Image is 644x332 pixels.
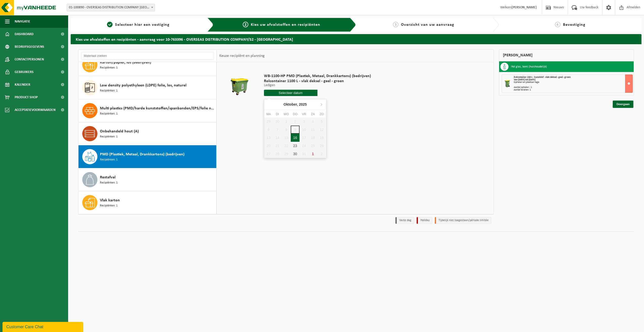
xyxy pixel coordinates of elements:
[563,23,585,27] span: Bevestiging
[514,78,535,81] strong: Van [DATE] tot [DATE]
[273,112,282,117] div: di
[291,134,300,142] div: 16
[100,105,215,111] span: Multi plastics (PMD/harde kunststoffen/spanbanden/EPS/folie naturel/folie gemengd)
[282,100,309,108] div: Oktober,
[100,203,118,208] span: Recipiënten: 1
[3,321,84,332] iframe: chat widget
[78,122,217,145] button: Onbehandeld hout (A) Recipiënten: 1
[435,217,491,224] li: Tijdelijk niet toegestaan/période limitée
[291,142,300,150] div: 23
[115,23,170,27] span: Selecteer hier een vestiging
[67,4,155,11] span: 01-100890 - OVERSEAS DISTRIBUTION COMPANY NV - ANTWERPEN
[512,6,537,9] strong: [PERSON_NAME]
[264,79,371,84] span: Rolcontainer 1100 L - vlak deksel - geel - groen
[100,65,118,70] span: Recipiënten: 1
[78,76,217,99] button: Low density polyethyleen (LDPE) folie, los, naturel Recipiënten: 1
[395,217,414,224] li: Vaste dag
[107,22,113,27] span: 1
[264,90,317,96] input: Selecteer datum
[291,112,300,117] div: do
[514,89,633,91] div: Aantal leveren: 1
[300,112,308,117] div: vr
[78,145,217,168] button: PMD (Plastiek, Metaal, Drankkartons) (bedrijven) Recipiënten: 1
[243,22,248,27] span: 2
[100,174,116,180] span: Restafval
[15,28,34,40] span: Dashboard
[100,88,118,93] span: Recipiënten: 1
[100,180,118,185] span: Recipiënten: 1
[78,99,217,122] button: Multi plastics (PMD/harde kunststoffen/spanbanden/EPS/folie naturel/folie gemengd) Recipiënten: 1
[317,112,326,117] div: zo
[15,78,30,91] span: Kalender
[308,112,317,117] div: za
[393,22,398,27] span: 3
[291,150,300,158] div: 30
[251,23,320,27] span: Kies uw afvalstoffen en recipiënten
[417,217,432,224] li: Holiday
[264,112,273,117] div: ma
[555,22,560,27] span: 4
[613,101,633,108] a: Doorgaan
[282,112,291,117] div: wo
[15,104,56,116] span: Acceptatievoorwaarden
[100,59,151,65] span: Karton/papier, los (bedrijven)
[15,53,44,66] span: Contactpersonen
[100,111,118,116] span: Recipiënten: 1
[81,52,214,60] input: Materiaal zoeken
[514,76,571,79] span: Rolcontainer 240 L - kunststof - vlak deksel - geel - groen
[499,49,634,61] div: [PERSON_NAME]
[401,23,454,27] span: Overzicht van uw aanvraag
[15,15,30,28] span: Navigatie
[15,66,34,78] span: Gebruikers
[100,197,120,203] span: Vlak karton
[264,74,371,79] span: WB-1100-HP PMD (Plastiek, Metaal, Drankkartons) (bedrijven)
[264,84,371,87] p: Ledigen
[71,34,641,44] h2: Kies uw afvalstoffen en recipiënten - aanvraag voor 10-763396 - OVERSEAS DISTRIBUTION COMPANY/S2 ...
[15,40,44,53] span: Bedrijfsgegevens
[217,50,267,62] div: Keuze recipiënt en planning
[67,4,155,11] span: 01-100890 - OVERSEAS DISTRIBUTION COMPANY NV - ANTWERPEN
[514,86,633,89] div: Aantal ophalen : 1
[100,151,184,157] span: PMD (Plastiek, Metaal, Drankkartons) (bedrijven)
[15,91,38,104] span: Product Shop
[78,191,217,214] button: Vlak karton Recipiënten: 1
[78,53,217,76] button: Karton/papier, los (bedrijven) Recipiënten: 1
[78,168,217,191] button: Restafval Recipiënten: 1
[100,157,118,162] span: Recipiënten: 1
[511,63,547,71] h3: Hol glas, bont (huishoudelijk)
[73,22,203,28] a: 1Selecteer hier een vestiging
[100,82,186,88] span: Low density polyethyleen (LDPE) folie, los, naturel
[514,81,633,84] div: Ophalen en plaatsen lege
[100,128,139,134] span: Onbehandeld hout (A)
[100,134,118,139] span: Recipiënten: 1
[299,103,307,106] i: 2025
